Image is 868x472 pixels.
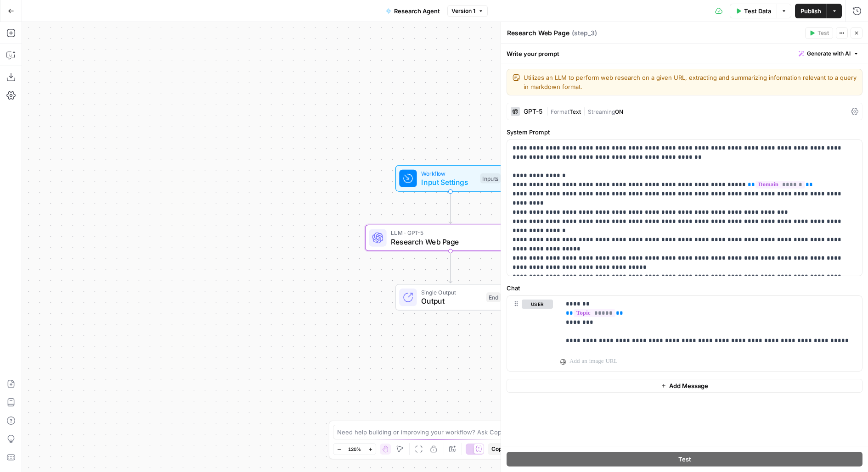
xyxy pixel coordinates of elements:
[524,73,857,91] textarea: Utilizes an LLM to perform web research on a given URL, extracting and summarizing information re...
[805,27,833,39] button: Test
[394,6,440,16] span: Research Agent
[744,6,771,16] span: Test Data
[807,50,851,58] span: Generate with AI
[507,28,569,38] textarea: Research Web Page
[507,452,862,466] button: Test
[615,108,623,115] span: ON
[391,236,506,247] span: Research Web Page
[391,228,506,237] span: LLM · GPT-5
[421,177,476,188] span: Input Settings
[800,6,821,16] span: Publish
[795,48,862,60] button: Generate with AI
[581,106,588,116] span: |
[817,29,829,37] span: Test
[588,108,615,115] span: Streaming
[480,173,501,183] div: Inputs
[447,5,488,17] button: Version 1
[546,106,551,116] span: |
[507,283,862,293] label: Chat
[491,445,505,453] span: Copy
[451,7,475,15] span: Version 1
[795,4,827,18] button: Publish
[669,381,708,390] span: Add Message
[365,284,536,311] div: Single OutputOutputEnd
[524,108,542,115] div: GPT-5
[569,108,581,115] span: Text
[507,128,862,137] label: System Prompt
[678,455,691,464] span: Test
[380,4,445,18] button: Research Agent
[551,108,569,115] span: Format
[730,4,777,18] button: Test Data
[421,169,476,178] span: Workflow
[449,191,452,224] g: Edge from start to step_3
[348,445,361,453] span: 120%
[421,288,482,297] span: Single Output
[501,44,868,63] div: Write your prompt
[421,295,482,306] span: Output
[365,225,536,251] div: LLM · GPT-5Research Web PageStep 3
[572,28,597,38] span: ( step_3 )
[449,250,452,283] g: Edge from step_3 to end
[486,292,501,302] div: End
[507,379,862,393] button: Add Message
[488,443,509,455] button: Copy
[522,300,553,309] button: user
[365,165,536,192] div: WorkflowInput SettingsInputs
[507,296,553,371] div: user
